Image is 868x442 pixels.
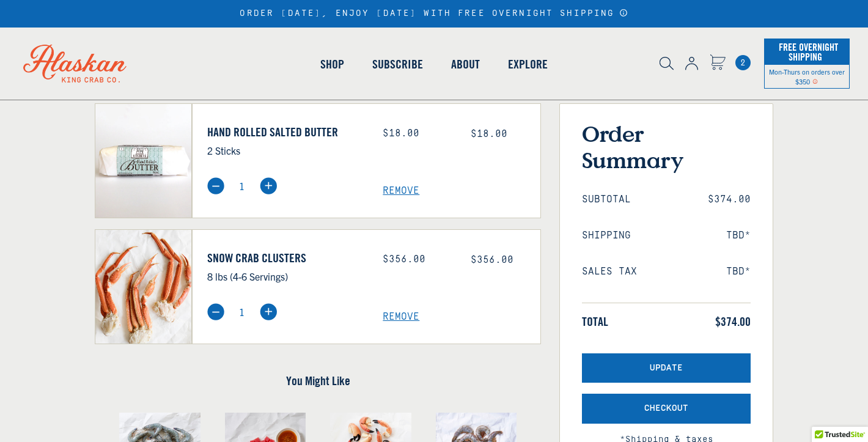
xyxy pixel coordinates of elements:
[383,311,540,323] a: Remove
[471,254,513,265] span: $356.00
[619,9,628,17] a: Announcement Bar Modal
[715,314,751,329] span: $374.00
[207,142,365,158] p: 2 Sticks
[260,177,277,194] img: plus
[582,266,637,278] span: Sales Tax
[207,251,365,265] a: Snow Crab Clusters
[207,177,224,194] img: minus
[471,128,507,139] span: $18.00
[644,403,688,414] span: Checkout
[207,125,365,139] a: Hand Rolled Salted Butter
[582,230,631,241] span: Shipping
[685,57,698,70] img: account
[207,303,224,320] img: minus
[735,55,751,70] a: Cart
[383,254,452,265] div: $356.00
[660,57,674,70] img: search
[582,394,751,424] button: Checkout
[207,268,365,284] p: 8 lbs (4-6 Servings)
[494,29,562,99] a: Explore
[582,194,631,205] span: Subtotal
[95,104,191,218] img: Hand Rolled Salted Butter - 2 Sticks
[358,29,437,99] a: Subscribe
[306,29,358,99] a: Shop
[240,9,628,19] div: ORDER [DATE], ENJOY [DATE] WITH FREE OVERNIGHT SHIPPING
[650,363,683,374] span: Update
[735,55,751,70] span: 2
[812,77,818,86] span: Shipping Notice Icon
[582,120,751,173] h3: Order Summary
[708,194,751,205] span: $374.00
[769,67,845,86] span: Mon-Thurs on orders over $350
[582,353,751,383] button: Update
[437,29,494,99] a: About
[776,38,838,66] span: Free Overnight Shipping
[260,303,277,320] img: plus
[383,185,540,197] a: Remove
[383,128,452,139] div: $18.00
[95,230,191,344] img: Snow Crab Clusters - 8 lbs (4-6 Servings)
[710,54,726,72] a: Cart
[95,374,541,388] h4: You Might Like
[6,28,144,100] img: Alaskan King Crab Co. logo
[582,314,608,329] span: Total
